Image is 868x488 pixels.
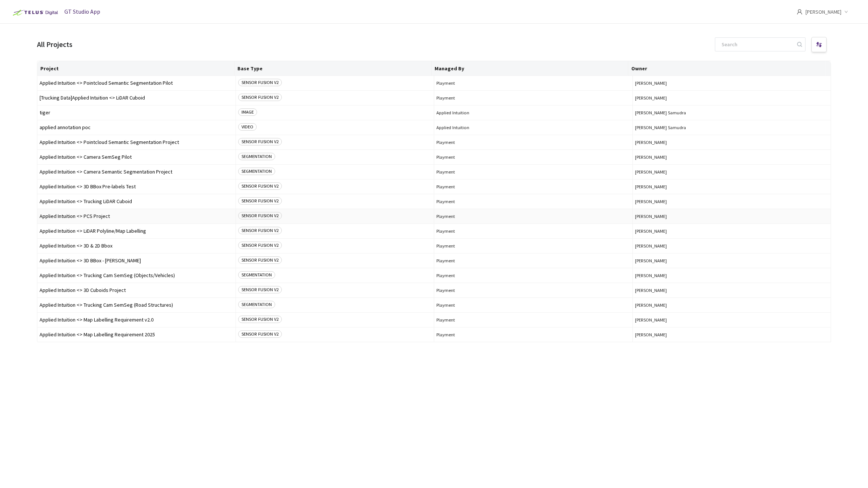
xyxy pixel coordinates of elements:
span: applied annotation poc [40,125,233,130]
span: Applied Intuition <> Map Labelling Requirement v2.0 [40,317,233,323]
span: [Trucking Data]Applied Intuition <> LiDAR Cuboid [40,95,233,101]
span: Applied Intuition <> Camera Semantic Segmentation Project [40,169,233,175]
span: Applied Intuition <> Trucking Cam SemSeg (Objects/Vehicles) [40,273,233,278]
span: Applied Intuition <> Camera SemSeg Pilot [40,154,233,160]
span: SENSOR FUSION V2 [238,138,282,145]
th: Managed By [432,61,629,76]
img: Telus [9,7,60,18]
span: [PERSON_NAME] [635,273,829,278]
span: [PERSON_NAME] Samudra [635,110,829,115]
span: Playment [436,228,630,234]
span: tiger [40,110,233,115]
span: Playment [436,243,630,249]
span: SENSOR FUSION V2 [238,316,282,323]
span: Playment [436,302,630,308]
span: Applied Intuition <> 3D BBox Pre-labels Test [40,184,233,189]
span: [PERSON_NAME] [635,199,829,204]
span: Applied Intuition <> Trucking Cam SemSeg (Road Structures) [40,302,233,308]
span: Applied Intuition <> Map Labelling Requirement 2025 [40,332,233,337]
span: Playment [436,139,630,145]
span: Playment [436,80,630,86]
span: [PERSON_NAME] [635,184,829,189]
th: Project [37,61,234,76]
span: SENSOR FUSION V2 [238,197,282,205]
span: GT Studio App [64,8,100,15]
span: Playment [436,287,630,293]
span: IMAGE [238,108,257,116]
span: down [844,10,848,14]
span: SENSOR FUSION V2 [238,256,282,264]
span: [PERSON_NAME] [635,317,829,323]
span: [PERSON_NAME] [635,258,829,263]
span: SENSOR FUSION V2 [238,330,282,338]
span: SENSOR FUSION V2 [238,182,282,190]
span: SENSOR FUSION V2 [238,94,282,101]
span: Applied Intuition <> Trucking LiDAR Cuboid [40,199,233,204]
span: SEGMENTATION [238,301,275,308]
span: Applied Intuition <> LiDAR Polyline/Map Labelling [40,228,233,234]
span: user [797,9,803,15]
span: SENSOR FUSION V2 [238,242,282,249]
span: Applied Intuition <> 3D BBox - [PERSON_NAME] [40,258,233,263]
span: [PERSON_NAME] [635,95,829,101]
span: [PERSON_NAME] [635,287,829,293]
span: Applied Intuition <> 3D Cuboids Project [40,287,233,293]
span: Playment [436,169,630,175]
span: SENSOR FUSION V2 [238,227,282,234]
span: [PERSON_NAME] [635,213,829,219]
span: SEGMENTATION [238,153,275,160]
span: [PERSON_NAME] [635,243,829,249]
span: SEGMENTATION [238,271,275,279]
span: Playment [436,273,630,278]
span: Applied Intuition <> Pointcloud Semantic Segmentation Pilot [40,80,233,86]
span: Applied Intuition <> 3D & 2D Bbox [40,243,233,249]
span: SENSOR FUSION V2 [238,212,282,219]
span: [PERSON_NAME] [635,154,829,160]
span: [PERSON_NAME] [635,139,829,145]
span: Applied Intuition [436,110,630,115]
span: Playment [436,199,630,204]
span: [PERSON_NAME] [635,228,829,234]
span: [PERSON_NAME] [635,80,829,86]
div: All Projects [37,39,72,50]
input: Search [717,38,796,51]
span: Applied Intuition <> PCS Project [40,213,233,219]
span: SENSOR FUSION V2 [238,286,282,293]
span: Playment [436,184,630,189]
span: Playment [436,154,630,160]
span: SEGMENTATION [238,168,275,175]
span: Playment [436,317,630,323]
span: Playment [436,95,630,101]
span: [PERSON_NAME] [635,302,829,308]
th: Base Type [234,61,432,76]
span: SENSOR FUSION V2 [238,79,282,86]
span: Playment [436,332,630,337]
span: Applied Intuition <> Pointcloud Semantic Segmentation Project [40,139,233,145]
span: VIDEO [238,123,257,131]
th: Owner [628,61,825,76]
span: Playment [436,258,630,263]
span: [PERSON_NAME] [635,332,829,337]
span: [PERSON_NAME] Samudra [635,125,829,130]
span: Playment [436,213,630,219]
span: Applied Intuition [436,125,630,130]
span: [PERSON_NAME] [635,169,829,175]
